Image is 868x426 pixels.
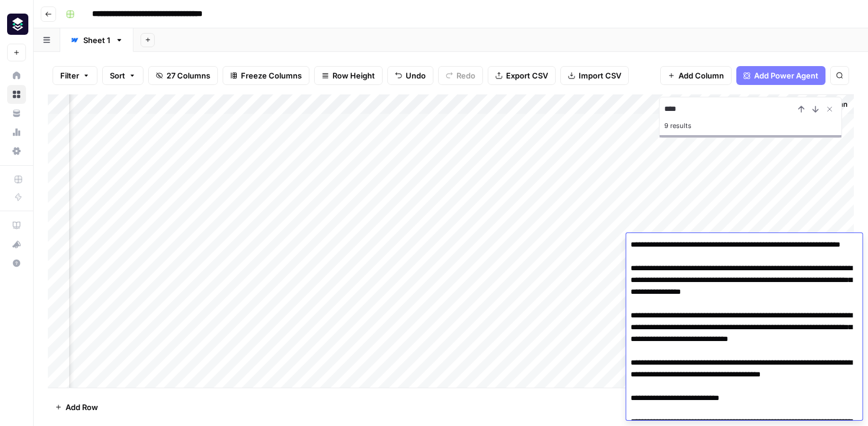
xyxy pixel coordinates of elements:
span: Undo [406,70,426,81]
a: Sheet 1 [60,28,133,52]
button: Workspace: Platformengineering.org [7,9,26,39]
button: Sort [102,66,143,85]
a: AirOps Academy [7,216,26,235]
a: Home [7,66,26,85]
button: Undo [387,66,433,85]
span: 27 Columns [167,70,210,81]
a: Your Data [7,104,26,123]
span: Export CSV [506,70,548,81]
button: Next Result [808,102,823,116]
div: What's new? [8,235,25,253]
button: Import CSV [560,66,629,85]
button: Row Height [314,66,383,85]
button: Add Column [660,66,732,85]
button: Redo [438,66,483,85]
span: Freeze Columns [241,70,302,81]
button: 27 Columns [148,66,218,85]
span: Row Height [332,70,375,81]
button: Export CSV [488,66,556,85]
span: Sort [110,70,125,81]
div: 9 results [664,119,837,133]
span: Filter [60,70,79,81]
span: Redo [456,70,475,81]
span: Add Power Agent [754,70,818,81]
span: Import CSV [579,70,621,81]
button: Help + Support [7,254,26,273]
button: Add Row [48,398,105,417]
span: Add Row [66,401,98,413]
button: Freeze Columns [223,66,309,85]
button: Close Search [823,102,837,116]
div: Sheet 1 [83,34,110,46]
img: Platformengineering.org Logo [7,14,28,35]
a: Browse [7,85,26,104]
button: Filter [53,66,97,85]
a: Settings [7,142,26,160]
span: Add Column [678,70,724,81]
button: Add Power Agent [736,66,825,85]
button: Previous Result [794,102,808,116]
a: Usage [7,123,26,142]
button: What's new? [7,235,26,254]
